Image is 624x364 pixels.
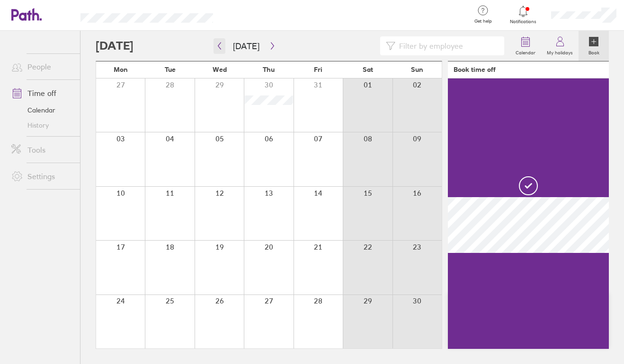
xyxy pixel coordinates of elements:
[114,66,128,73] span: Mon
[579,31,609,61] a: Book
[314,66,322,73] span: Fri
[4,140,80,159] a: Tools
[4,57,80,76] a: People
[510,31,541,61] a: Calendar
[4,103,80,118] a: Calendar
[213,66,227,73] span: Wed
[411,66,423,73] span: Sun
[508,5,539,25] a: Notifications
[165,66,176,73] span: Tue
[508,19,539,25] span: Notifications
[541,47,579,56] label: My holidays
[4,84,80,103] a: Time off
[225,38,267,54] button: [DATE]
[395,37,499,55] input: Filter by employee
[583,47,605,56] label: Book
[4,118,80,133] a: History
[454,66,496,73] div: Book time off
[510,47,541,56] label: Calendar
[468,18,499,24] span: Get help
[541,31,579,61] a: My holidays
[263,66,275,73] span: Thu
[363,66,373,73] span: Sat
[4,167,80,186] a: Settings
